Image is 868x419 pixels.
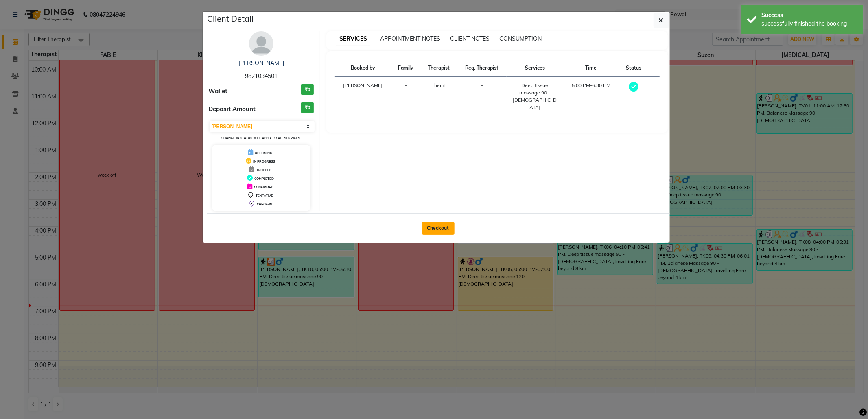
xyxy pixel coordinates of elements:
[221,136,301,140] small: Change in status will apply to all services.
[457,59,507,77] th: Req. Therapist
[336,32,370,46] span: SERVICES
[257,202,272,206] span: CHECK-IN
[254,177,274,181] span: COMPLETED
[253,159,275,164] span: IN PROGRESS
[563,59,619,77] th: Time
[301,102,314,113] h3: ₹0
[249,31,273,56] img: avatar
[761,11,857,20] div: Success
[380,35,440,42] span: APPOINTMENT NOTES
[619,59,648,77] th: Status
[209,87,228,96] span: Wallet
[422,222,455,235] button: Checkout
[499,35,542,42] span: CONSUMPTION
[301,84,314,96] h3: ₹0
[335,77,391,116] td: [PERSON_NAME]
[450,35,490,42] span: CLIENT NOTES
[507,59,563,77] th: Services
[457,77,507,116] td: -
[255,151,272,155] span: UPCOMING
[391,59,421,77] th: Family
[563,77,619,116] td: 5:00 PM-6:30 PM
[254,185,273,189] span: CONFIRMED
[238,59,284,67] a: [PERSON_NAME]
[391,77,421,116] td: -
[335,59,391,77] th: Booked by
[512,82,558,111] div: Deep tissue massage 90 - [DEMOGRAPHIC_DATA]
[761,20,857,28] div: successfully finished the booking
[432,82,446,88] span: Themi
[256,168,271,172] span: DROPPED
[245,72,278,80] span: 9821034501
[209,105,256,114] span: Deposit Amount
[420,59,457,77] th: Therapist
[256,194,273,198] span: TENTATIVE
[208,13,254,25] h5: Client Detail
